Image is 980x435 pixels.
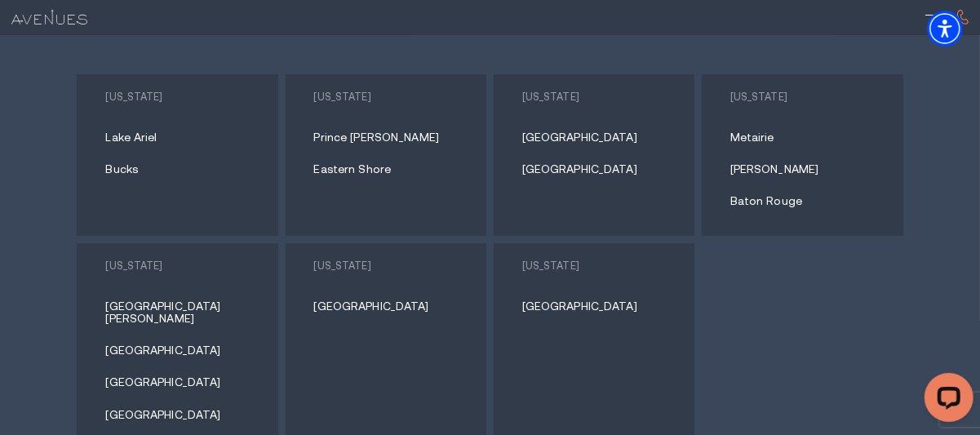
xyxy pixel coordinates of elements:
a: Prince [PERSON_NAME] [314,131,470,144]
iframe: LiveChat chat widget [911,366,980,435]
a: [GEOGRAPHIC_DATA][PERSON_NAME] [105,300,261,326]
a: [GEOGRAPHIC_DATA] [522,163,678,175]
a: [GEOGRAPHIC_DATA] [105,409,261,421]
a: [GEOGRAPHIC_DATA] [522,300,678,313]
a: [US_STATE] [105,91,162,103]
a: [GEOGRAPHIC_DATA] [522,131,678,144]
a: [GEOGRAPHIC_DATA] [105,376,261,388]
a: Bucks [105,163,261,175]
a: [US_STATE] [730,91,787,103]
a: [US_STATE] [314,91,371,103]
a: [US_STATE] [105,260,162,272]
a: [US_STATE] [522,91,579,103]
a: [GEOGRAPHIC_DATA] [105,344,261,357]
a: Eastern Shore [314,163,470,175]
a: [PERSON_NAME] [730,163,886,175]
a: Baton Rouge [730,195,886,207]
a: [GEOGRAPHIC_DATA] [314,300,470,313]
div: Accessibility Menu [927,11,963,47]
a: [US_STATE] [314,260,371,272]
a: [US_STATE] [522,260,579,272]
a: Metairie [730,131,886,144]
a: Lake Ariel [105,131,261,144]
